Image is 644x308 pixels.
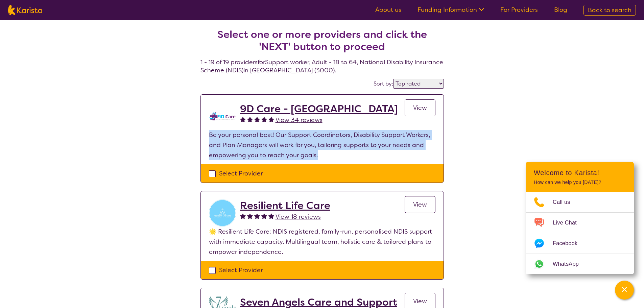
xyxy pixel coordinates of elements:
[553,197,578,207] span: Call us
[8,5,42,15] img: Karista logo
[405,99,435,116] a: View
[209,227,435,257] p: 🌟 Resilient Life Care: NDIS registered, family-run, personalised NDIS support with immediate capa...
[247,213,253,219] img: fullstar
[413,200,427,209] span: View
[209,199,236,227] img: vzbticyvohokqi1ge6ob.jpg
[209,103,236,130] img: zklkmrpc7cqrnhnbeqm0.png
[500,6,538,14] a: For Providers
[534,169,626,177] h2: Welcome to Karista!
[209,28,436,53] h2: Select one or more providers and click the 'NEXT' button to proceed
[405,196,435,213] a: View
[413,104,427,112] span: View
[254,116,260,122] img: fullstar
[526,254,634,274] a: Web link opens in a new tab.
[200,12,444,74] h4: 1 - 19 of 19 providers for Support worker , Adult - 18 to 64 , National Disability Insurance Sche...
[553,259,587,269] span: WhatsApp
[276,213,321,221] span: View 18 reviews
[276,212,321,222] a: View 18 reviews
[413,297,427,305] span: View
[240,116,246,122] img: fullstar
[240,103,398,115] a: 9D Care - [GEOGRAPHIC_DATA]
[209,130,435,160] p: Be your personal best! Our Support Coordinators, Disability Support Workers, and Plan Managers wi...
[247,116,253,122] img: fullstar
[526,162,634,274] div: Channel Menu
[276,115,323,125] a: View 34 reviews
[526,192,634,274] ul: Choose channel
[268,116,274,122] img: fullstar
[240,213,246,219] img: fullstar
[261,116,267,122] img: fullstar
[553,218,585,228] span: Live Chat
[553,238,586,248] span: Facebook
[254,213,260,219] img: fullstar
[554,6,567,14] a: Blog
[418,6,484,14] a: Funding Information
[276,116,323,124] span: View 34 reviews
[268,213,274,219] img: fullstar
[588,6,631,14] span: Back to search
[374,80,393,87] label: Sort by:
[615,281,634,300] button: Channel Menu
[375,6,401,14] a: About us
[240,199,330,212] a: Resilient Life Care
[261,213,267,219] img: fullstar
[583,5,636,16] a: Back to search
[534,180,626,185] p: How can we help you [DATE]?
